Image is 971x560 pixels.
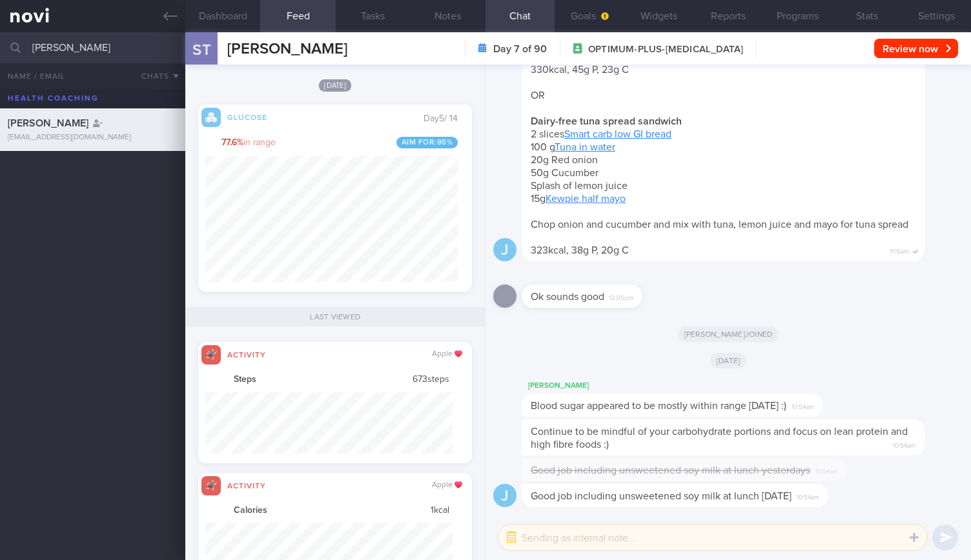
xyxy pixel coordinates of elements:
div: Day 5 / 14 [424,112,467,125]
span: [PERSON_NAME] joined [678,326,779,342]
span: 1 kcal [431,505,449,517]
span: OR [531,90,545,101]
span: Good job including unsweetened soy milk at lunch [DATE] [531,491,792,501]
div: Activity [221,479,272,490]
div: ST [178,25,226,74]
span: 12:05pm [609,290,633,303]
a: Kewpie half mayo [546,194,626,204]
div: Glucose [221,111,272,122]
span: Chop onion and cucumber and mix with tuna, lemon juice and mayo for tuna spread [531,219,908,230]
span: 2 slices [531,129,671,139]
button: Review now [874,39,958,58]
div: Activity [221,348,272,359]
span: 20g Red onion [531,155,598,165]
button: Chats [134,63,185,89]
span: OPTIMUM-PLUS-[MEDICAL_DATA] [588,43,743,56]
a: Smart carb low GI bread [564,129,671,139]
span: 100 g [531,142,615,152]
span: Aim for: 95 % [396,137,458,148]
span: [PERSON_NAME] [8,118,88,128]
strong: 77.6 % [221,138,243,147]
div: J [493,238,516,262]
span: 330kcal, 45g P, 23g C [531,65,629,75]
span: 10:54am [792,399,814,412]
strong: Calories [234,505,267,517]
span: [PERSON_NAME] [227,41,347,57]
span: 323kcal, 38g P, 20g C [531,245,629,255]
strong: Day 7 of 90 [493,43,547,55]
div: [EMAIL_ADDRESS][DOMAIN_NAME] [8,133,178,143]
span: 50g Cucumber [531,168,598,178]
div: Apple [432,481,462,490]
div: Last viewed [185,307,485,326]
div: Apple [432,350,462,359]
span: Good job including unsweetened soy milk at lunch yesterdays [531,465,810,475]
span: [DATE] [319,79,351,92]
span: Splash of lemon juice [531,181,628,191]
a: Tuna in water [555,142,615,152]
span: Ok sounds good [531,292,604,302]
span: Blood sugar appeared to be mostly within range [DATE] :) [531,401,786,411]
span: 10:54am [797,490,819,502]
span: [DATE] [710,353,747,368]
span: Continue to be mindful of your carbohydrate portions and focus on lean protein and high fibre foo... [531,426,908,450]
span: in range [221,137,276,149]
div: [PERSON_NAME] [522,378,862,394]
span: 10:54am [815,464,838,476]
strong: Dairy-free tuna spread sandwich [531,116,682,126]
strong: Steps [234,374,256,386]
div: J [493,484,516,508]
span: 673 steps [413,374,449,386]
span: 10:54am [893,438,915,450]
span: 15g [531,194,626,204]
span: 11:15am [890,244,909,256]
